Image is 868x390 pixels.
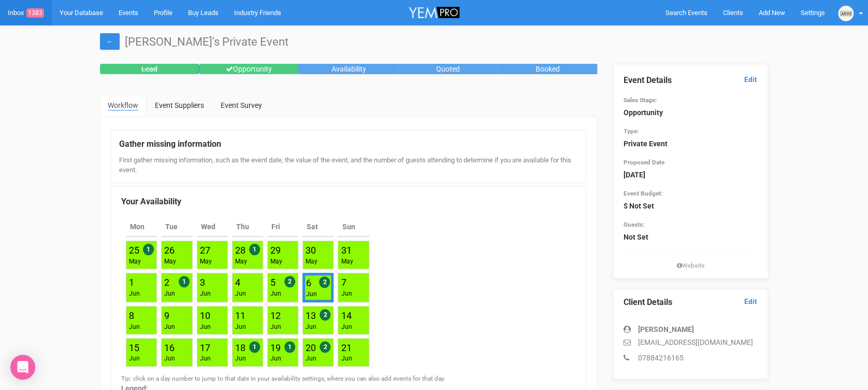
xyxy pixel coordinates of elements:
a: 8 [129,310,134,321]
a: 14 [341,310,351,321]
a: 6 [306,277,311,288]
div: May [164,257,176,266]
th: Fri [267,217,298,237]
div: Jun [270,289,281,298]
div: Jun [235,323,246,331]
strong: Opportunity [624,108,663,117]
span: 2 [320,341,330,353]
a: Event Survey [213,95,270,116]
a: 12 [270,310,281,321]
span: 2 [284,276,295,287]
div: May [129,257,141,266]
div: May [270,257,282,266]
span: Add New [759,9,785,17]
th: Tue [161,217,192,237]
a: 11 [235,310,245,321]
a: 9 [164,310,169,321]
a: 28 [235,245,245,256]
a: 10 [200,310,210,321]
span: 1 [249,244,260,255]
div: Jun [270,323,281,331]
a: 3 [200,277,205,288]
span: 1383 [26,8,44,18]
div: Jun [129,289,140,298]
small: Type: [624,128,639,135]
a: Event Suppliers [147,95,212,116]
div: First gather missing information, such as the event date, the value of the event, and the number ... [119,156,578,175]
div: Jun [306,290,317,299]
a: 21 [341,342,351,353]
p: [EMAIL_ADDRESS][DOMAIN_NAME] [624,337,757,347]
h1: [PERSON_NAME]'s Private Event [100,36,768,48]
img: open-uri20231025-2-1afxnye [838,6,853,21]
span: Clients [723,9,743,17]
div: Jun [341,323,352,331]
a: 20 [306,342,316,353]
a: 30 [306,245,316,256]
small: Website [624,261,757,270]
div: Open Intercom Messenger [10,355,35,380]
a: 18 [235,342,245,353]
strong: $ Not Set [624,202,654,210]
small: Proposed Date [624,159,664,166]
div: Jun [306,323,316,331]
div: May [306,257,317,266]
a: 5 [270,277,276,288]
legend: Client Details [624,297,757,309]
div: Jun [164,354,175,363]
span: 1 [143,244,154,255]
div: Jun [129,354,140,363]
strong: Private Event [624,140,668,148]
small: Guests: [624,221,644,228]
span: 2 [320,309,330,321]
a: 17 [200,342,210,353]
div: Jun [200,354,211,363]
a: Workflow [100,95,146,117]
div: Jun [341,289,352,298]
a: 26 [164,245,175,256]
a: 7 [341,277,346,288]
th: Wed [197,217,228,237]
legend: Your Availability [121,196,576,208]
div: Jun [270,354,281,363]
a: 25 [129,245,139,256]
a: 27 [200,245,210,256]
div: Jun [341,354,352,363]
div: Lead [100,64,199,74]
a: Edit [744,297,757,307]
div: Quoted [398,64,498,74]
div: May [235,257,247,266]
a: 13 [306,310,316,321]
div: Jun [235,289,246,298]
small: Sales Stage: [624,96,657,104]
div: Booked [498,64,597,74]
div: Jun [164,323,175,331]
a: 2 [164,277,169,288]
strong: Not Set [624,233,648,241]
strong: [DATE] [624,171,645,179]
a: Edit [744,75,757,85]
div: Jun [306,354,316,363]
div: Jun [200,289,211,298]
strong: [PERSON_NAME] [638,325,694,333]
small: Tip: click on a day number to jump to that date in your availability settings, where you can also... [121,375,445,382]
a: 31 [341,245,351,256]
span: 1 [249,341,260,353]
a: 15 [129,342,139,353]
th: Sat [302,217,334,237]
div: Opportunity [199,64,299,74]
div: Jun [164,289,175,298]
span: 1 [179,276,190,287]
div: Availability [299,64,398,74]
a: 4 [235,277,240,288]
span: 2 [319,276,330,288]
a: 19 [270,342,281,353]
div: May [341,257,353,266]
a: 16 [164,342,175,353]
div: Jun [235,354,246,363]
div: Jun [129,323,140,331]
a: 1 [129,277,134,288]
div: May [200,257,212,266]
a: 29 [270,245,281,256]
div: Jun [200,323,211,331]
